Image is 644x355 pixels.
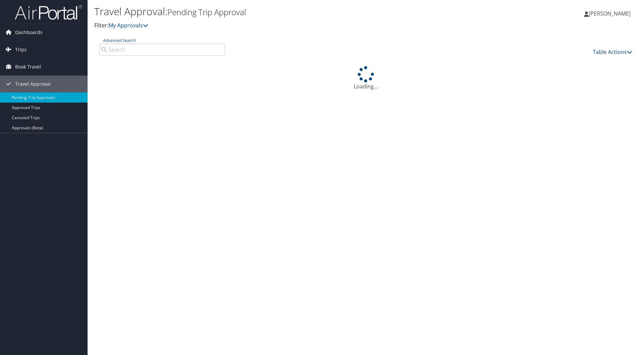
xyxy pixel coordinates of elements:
[15,41,27,58] span: Trips
[108,22,148,29] a: My Approvals
[103,37,135,43] a: Advanced Search
[94,66,637,90] div: Loading...
[94,4,456,19] h1: Travel Approval:
[15,76,51,92] span: Travel Approval
[15,24,42,41] span: Dashboards
[99,44,225,56] input: Advanced Search
[15,58,41,75] span: Book Travel
[15,4,82,20] img: airportal-logo.png
[584,3,637,24] a: [PERSON_NAME]
[589,10,631,17] span: [PERSON_NAME]
[94,21,456,30] p: Filter:
[167,6,246,18] small: Pending Trip Approval
[593,48,632,56] a: Table Actions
